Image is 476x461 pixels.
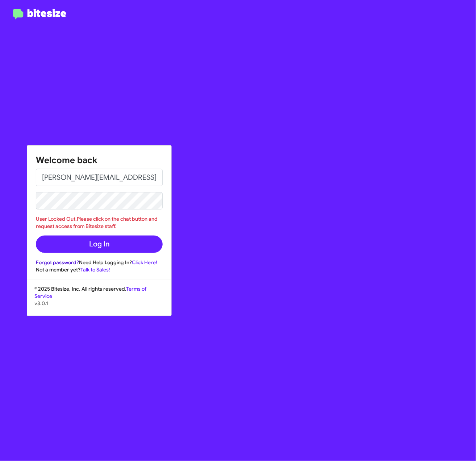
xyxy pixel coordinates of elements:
[34,300,164,307] p: v3.0.1
[132,259,157,266] a: Click Here!
[36,236,163,253] button: Log In
[36,259,163,266] div: Need Help Logging In?
[36,154,163,166] h1: Welcome back
[36,169,163,186] input: Email address
[80,266,110,273] a: Talk to Sales!
[27,285,171,316] div: © 2025 Bitesize, Inc. All rights reserved.
[34,286,146,299] a: Terms of Service
[36,215,163,230] div: User Locked Out.Please click on the chat button and request access from Bitesize staff.
[36,266,163,273] div: Not a member yet?
[36,259,79,266] a: Forgot password?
